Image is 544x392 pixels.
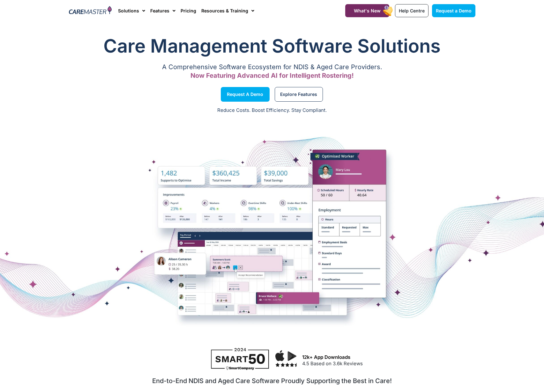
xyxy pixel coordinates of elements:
a: Request a Demo [221,87,270,102]
img: CareMaster Logo [69,6,112,16]
span: What's New [354,8,381,13]
span: Help Centre [399,8,425,13]
span: Request a Demo [227,93,263,96]
a: What's New [345,4,389,17]
a: Explore Features [275,87,323,102]
span: Explore Features [280,93,317,96]
span: Now Featuring Advanced AI for Intelligent Rostering! [190,72,354,79]
a: Request a Demo [432,4,475,17]
a: Help Centre [395,4,428,17]
p: Reduce Costs. Boost Efficiency. Stay Compliant. [4,107,540,114]
p: A Comprehensive Software Ecosystem for NDIS & Aged Care Providers. [69,65,475,69]
p: 4.5 Based on 3.6k Reviews [302,360,472,367]
span: Request a Demo [436,8,472,13]
h3: 12k+ App Downloads [302,354,472,360]
h1: Care Management Software Solutions [69,33,475,59]
h2: End-to-End NDIS and Aged Care Software Proudly Supporting the Best in Care! [73,377,472,385]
